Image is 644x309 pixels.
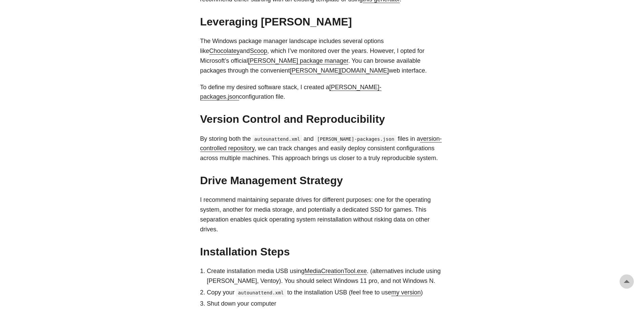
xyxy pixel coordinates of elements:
code: autounattend.xml [252,135,302,143]
p: By storing both the and files in a , we can track changes and easily deploy consistent configurat... [200,134,444,163]
p: The Windows package manager landscape includes several options like and , which I’ve monitored ov... [200,36,444,75]
li: Shut down your computer [207,299,444,309]
p: To define my desired software stack, I created a configuration file. [200,82,444,102]
a: [PERSON_NAME] package manager [248,57,348,64]
code: [PERSON_NAME]-packages.json [315,135,396,143]
a: [PERSON_NAME][DOMAIN_NAME] [290,67,389,74]
a: MediaCreationTool.exe [305,268,367,274]
h2: Installation Steps [200,245,444,258]
a: Scoop [250,47,267,54]
a: Chocolatey [209,47,240,54]
h2: Drive Management Strategy [200,174,444,187]
code: autounattend.xml [236,289,286,297]
a: my version [391,289,421,296]
a: [PERSON_NAME]-packages.json [200,84,381,100]
p: I recommend maintaining separate drives for different purposes: one for the operating system, ano... [200,195,444,234]
li: Create installation media USB using . (alternatives include using [PERSON_NAME], Ventoy). You sho... [207,266,444,286]
a: go to top [620,274,634,289]
li: Copy your to the installation USB (feel free to use ) [207,288,444,297]
h2: Version Control and Reproducibility [200,113,444,125]
h2: Leveraging [PERSON_NAME] [200,15,444,28]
